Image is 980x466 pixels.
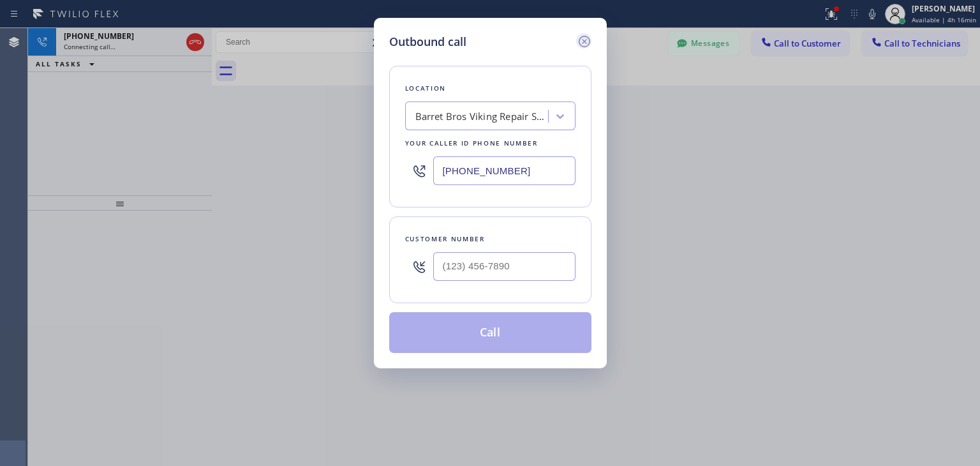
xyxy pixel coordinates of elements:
[405,82,575,95] div: Location
[405,232,575,246] div: Customer number
[433,156,575,185] input: (123) 456-7890
[389,33,466,50] h5: Outbound call
[415,109,549,124] div: Barret Bros Viking Repair Service
[389,312,591,353] button: Call
[433,252,575,281] input: (123) 456-7890
[405,137,575,150] div: Your caller id phone number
